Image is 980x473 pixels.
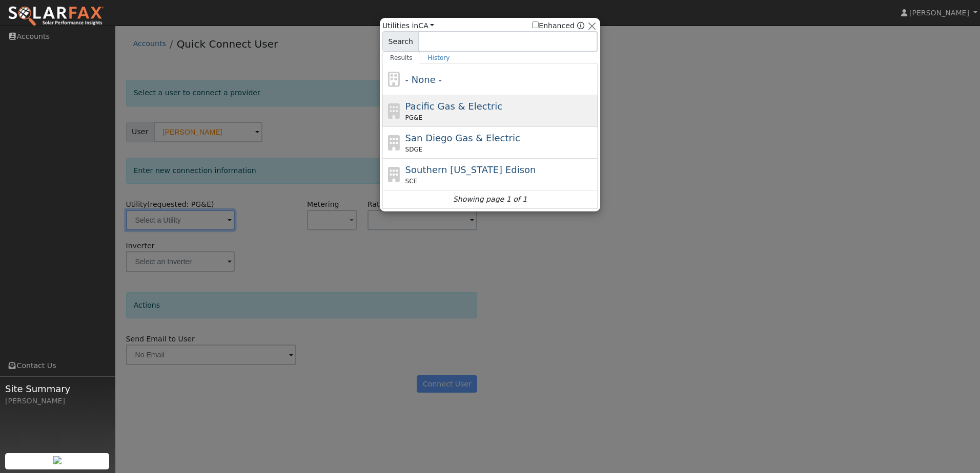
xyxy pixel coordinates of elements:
[532,20,575,31] label: Enhanced
[909,9,969,17] span: [PERSON_NAME]
[8,6,104,27] img: SolarFax
[405,164,536,175] span: Southern [US_STATE] Edison
[453,194,527,205] i: Showing page 1 of 1
[53,456,62,464] img: retrieve
[5,396,110,406] div: [PERSON_NAME]
[405,177,418,186] span: SCE
[382,20,434,31] span: Utilities in
[405,133,520,143] span: San Diego Gas & Electric
[5,382,110,396] span: Site Summary
[418,21,434,30] a: CA
[382,52,420,64] a: Results
[577,21,584,30] a: Enhanced Providers
[405,101,502,112] span: Pacific Gas & Electric
[405,145,423,154] span: SDGE
[532,20,584,31] span: Show enhanced providers
[382,31,419,52] span: Search
[405,74,442,85] span: - None -
[532,21,539,28] input: Enhanced
[405,113,422,122] span: PG&E
[420,52,458,64] a: History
